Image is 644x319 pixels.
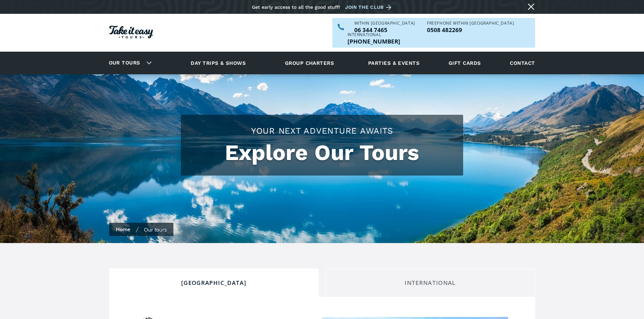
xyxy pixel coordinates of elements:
[348,38,400,44] a: Call us outside of NZ on +6463447465
[345,3,394,11] a: Join the club
[104,55,145,71] a: Our tours
[427,21,514,25] div: Freephone WITHIN [GEOGRAPHIC_DATA]
[115,279,313,287] div: [GEOGRAPHIC_DATA]
[354,27,415,33] p: 06 344 7465
[354,21,415,25] div: WITHIN [GEOGRAPHIC_DATA]
[182,54,254,72] a: Day trips & shows
[506,54,538,72] a: Contact
[331,279,529,287] div: International
[526,1,536,12] a: Close message
[116,226,130,233] a: Home
[348,33,400,37] div: International
[109,22,153,44] a: Homepage
[144,226,167,233] div: Our tours
[277,54,342,72] a: Group charters
[427,27,514,33] a: Call us freephone within NZ on 0508482269
[445,54,484,72] a: Gift cards
[354,27,415,33] a: Call us within NZ on 063447465
[427,27,514,33] p: 0508 482269
[188,125,456,137] h2: Your Next Adventure Awaits
[109,223,173,236] nav: breadcrumbs
[365,54,423,72] a: Parties & events
[348,38,400,44] p: [PHONE_NUMBER]
[109,26,153,38] img: Take it easy Tours logo
[252,4,340,10] div: Get early access to all the good stuff!
[188,140,456,165] h1: Explore Our Tours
